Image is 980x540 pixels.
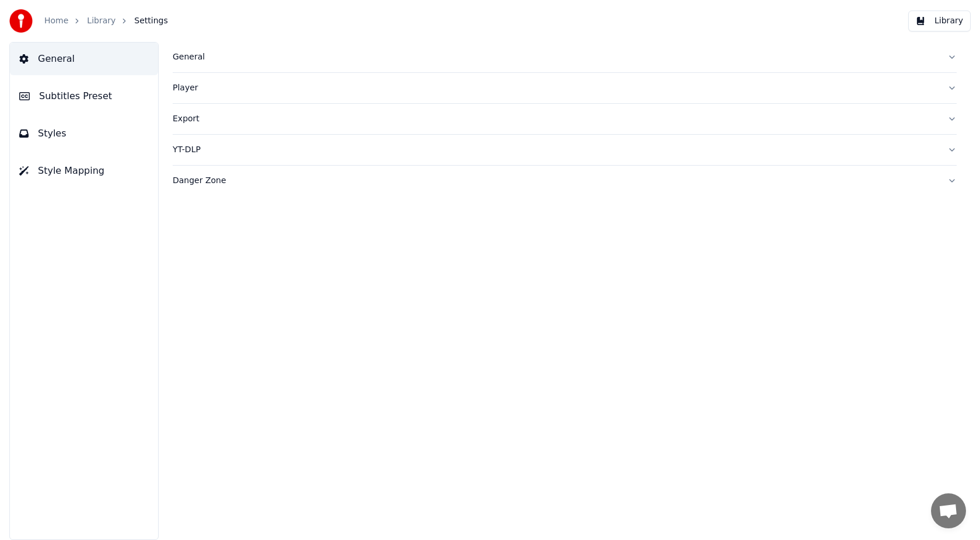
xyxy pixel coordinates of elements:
[44,15,68,27] a: Home
[173,73,957,103] button: Player
[39,89,112,103] span: Subtitles Preset
[9,9,33,33] img: youka
[38,127,66,141] span: Styles
[173,166,957,196] button: Danger Zone
[173,135,957,165] button: YT-DLP
[908,10,971,31] button: Library
[173,42,957,72] button: General
[173,51,938,63] div: General
[38,164,104,178] span: Style Mapping
[173,82,938,94] div: Player
[173,113,938,125] div: Export
[931,493,966,528] div: Open chat
[10,80,158,113] button: Subtitles Preset
[10,117,158,150] button: Styles
[44,15,168,27] nav: breadcrumb
[87,15,116,27] a: Library
[173,175,938,187] div: Danger Zone
[134,15,167,27] span: Settings
[10,155,158,187] button: Style Mapping
[173,144,938,156] div: YT-DLP
[10,43,158,75] button: General
[173,104,957,134] button: Export
[38,52,75,66] span: General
